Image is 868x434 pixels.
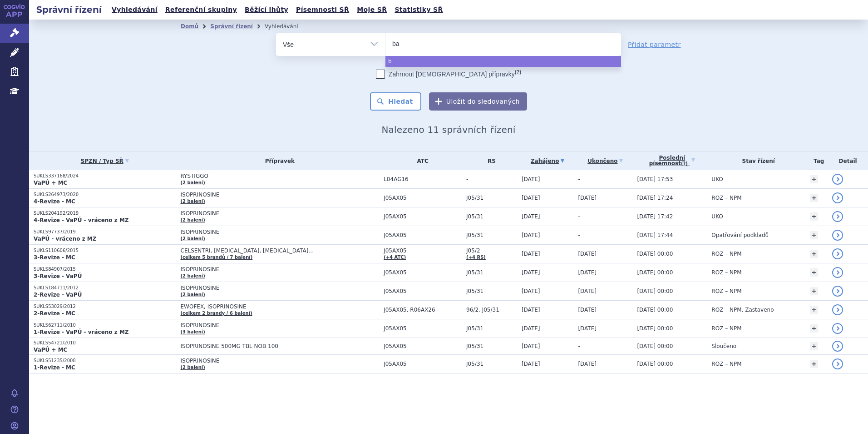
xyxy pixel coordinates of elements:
span: ROZ – NPM [711,269,741,276]
a: + [810,342,818,350]
a: (2 balení) [181,365,205,370]
span: [DATE] 00:00 [637,251,673,257]
span: [DATE] 17:44 [637,232,673,238]
p: SUKLS53029/2012 [34,303,176,310]
a: Domů [181,23,198,30]
span: [DATE] 17:42 [637,213,673,220]
a: SPZN / Typ SŘ [34,155,176,167]
span: [DATE] [522,213,540,220]
span: [DATE] [578,195,597,201]
span: [DATE] [522,288,540,294]
a: + [810,194,818,202]
a: (2 balení) [181,199,205,204]
strong: 1-Revize - VaPÚ - vráceno z MZ [34,329,129,335]
span: J05AX05 [384,343,462,349]
a: Moje SŘ [354,4,390,16]
a: (2 balení) [181,180,205,185]
p: SUKLS54721/2010 [34,340,176,346]
a: detail [832,267,843,278]
span: [DATE] [578,361,597,367]
abbr: (?) [515,69,521,75]
strong: VaPÚ + MC [34,180,67,186]
strong: 4-Revize - VaPÚ - vráceno z MZ [34,217,129,223]
a: detail [832,304,843,315]
span: [DATE] 00:00 [637,343,673,349]
p: SUKLS337168/2024 [34,173,176,179]
span: - [578,213,580,220]
a: detail [832,211,843,222]
span: J05AX05 [384,325,462,332]
span: [DATE] [578,269,597,276]
span: [DATE] [578,288,597,294]
span: L04AG16 [384,176,462,182]
a: Poslednípísemnost(?) [637,151,707,170]
a: + [810,268,818,277]
a: + [810,287,818,295]
a: detail [832,174,843,185]
span: Nalezeno 11 správních řízení [381,124,515,135]
th: RS [462,151,517,170]
a: Správní řízení [210,23,253,30]
span: J05AX05 [384,232,462,238]
a: detail [832,192,843,203]
strong: VaPÚ - vráceno z MZ [34,236,96,242]
a: Přidat parametr [628,40,681,49]
strong: 2-Revize - MC [34,310,75,317]
span: - [578,176,580,182]
span: [DATE] [578,325,597,332]
span: ISOPRINOSINE 500MG TBL NOB 100 [181,343,380,349]
a: + [810,360,818,368]
strong: 2-Revize - VaPÚ [34,292,82,298]
p: SUKLS110606/2015 [34,247,176,254]
span: UKO [711,176,723,182]
a: + [810,324,818,333]
a: Ukončeno [578,155,632,167]
a: + [810,212,818,221]
a: + [810,231,818,239]
span: [DATE] 00:00 [637,269,673,276]
span: [DATE] 17:24 [637,195,673,201]
span: J05AX05 [384,195,462,201]
abbr: (?) [681,161,688,167]
span: J05/31 [466,213,517,220]
a: detail [832,286,843,297]
span: [DATE] [522,307,540,313]
span: ROZ – NPM [711,195,741,201]
span: ISOPRINOSINE [181,322,380,328]
a: detail [832,341,843,352]
th: Detail [828,151,868,170]
span: ISOPRINOSINE [181,285,380,291]
strong: 3-Revize - MC [34,254,75,261]
p: SUKLS62711/2010 [34,322,176,328]
li: b [385,56,621,67]
span: [DATE] [522,195,540,201]
span: J05/31 [466,288,517,294]
span: [DATE] [522,269,540,276]
a: detail [832,248,843,259]
strong: 1-Revize - MC [34,364,75,371]
span: ISOPRINOSINE [181,229,380,235]
th: Stav řízení [707,151,805,170]
a: Zahájeno [522,155,573,167]
span: [DATE] [522,176,540,182]
a: (2 balení) [181,292,205,297]
a: (2 balení) [181,217,205,222]
a: (2 balení) [181,236,205,241]
label: Zahrnout [DEMOGRAPHIC_DATA] přípravky [376,70,521,79]
strong: 4-Revize - MC [34,198,75,205]
span: ROZ – NPM [711,288,741,294]
span: [DATE] 00:00 [637,361,673,367]
a: + [810,175,818,183]
a: + [810,250,818,258]
span: J05AX05 [384,213,462,220]
a: (+4 RS) [466,255,486,260]
p: SUKLS84907/2015 [34,266,176,273]
span: - [578,232,580,238]
a: detail [832,230,843,241]
span: J05/31 [466,232,517,238]
a: (3 balení) [181,329,205,334]
span: [DATE] [522,361,540,367]
span: EWOFEX, ISOPRINOSINE [181,303,380,310]
p: SUKLS51235/2008 [34,358,176,364]
span: J05/31 [466,325,517,332]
